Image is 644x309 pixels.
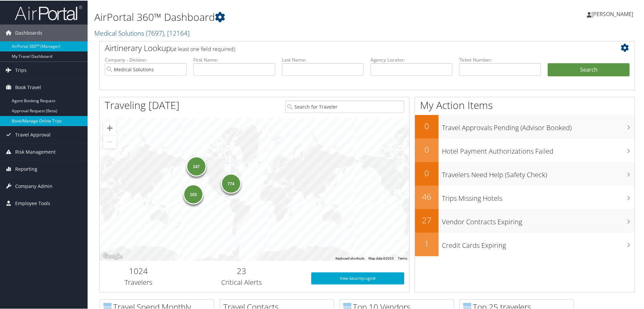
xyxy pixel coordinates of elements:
button: Zoom out [103,134,117,148]
label: Agency Locator: [371,56,452,63]
a: View SecurityLogic® [311,272,404,284]
span: Trips [15,61,27,78]
h1: AirPortal 360™ Dashboard [94,9,458,24]
h2: 0 [415,143,439,155]
span: (at least one field required) [171,45,235,52]
h3: Travel Approvals Pending (Advisor Booked) [442,119,635,132]
h1: My Action Items [415,98,635,112]
h2: Airtinerary Lookup [105,42,585,53]
span: ( 7697 ) [146,28,164,37]
img: airportal-logo.png [15,4,82,20]
button: Zoom in [103,121,117,134]
a: 46Trips Missing Hotels [415,185,635,208]
h2: 23 [182,265,301,276]
label: First Name: [193,56,275,63]
span: Employee Tools [15,194,50,211]
span: Map data ©2025 [368,256,394,260]
span: Travel Approval [15,126,51,143]
h2: 0 [415,167,439,178]
h2: 0 [415,120,439,131]
span: Reporting [15,160,37,177]
div: 774 [221,173,241,193]
a: 1Credit Cards Expiring [415,232,635,256]
button: Keyboard shortcuts [335,256,364,260]
span: Book Travel [15,78,41,95]
img: Google [101,252,124,260]
span: Company Admin [15,177,53,194]
button: Search [548,63,630,76]
h2: 1024 [105,265,172,276]
h3: Travelers [105,277,172,286]
a: [PERSON_NAME] [587,3,640,24]
span: , [ 12164 ] [164,28,190,37]
h3: Trips Missing Hotels [442,190,635,202]
a: 27Vendor Contracts Expiring [415,208,635,232]
h2: 27 [415,214,439,225]
div: 103 [183,183,203,203]
a: 0Travel Approvals Pending (Advisor Booked) [415,114,635,138]
label: Company - Division: [105,56,187,63]
a: Medical Solutions [94,28,190,37]
label: Last Name: [282,56,364,63]
h3: Credit Cards Expiring [442,237,635,249]
a: Open this area in Google Maps (opens a new window) [101,252,124,260]
a: Terms (opens in new tab) [398,256,407,260]
label: Ticket Number: [459,56,541,63]
h3: Critical Alerts [182,277,301,286]
h2: 46 [415,190,439,202]
a: 0Travelers Need Help (Safety Check) [415,161,635,185]
h1: Traveling [DATE] [105,98,180,112]
span: Risk Management [15,143,56,160]
input: Search for Traveler [285,100,404,112]
h3: Travelers Need Help (Safety Check) [442,166,635,179]
span: Dashboards [15,24,42,41]
div: 147 [186,156,206,176]
h2: 1 [415,237,439,249]
span: [PERSON_NAME] [591,10,633,17]
a: 0Hotel Payment Authorizations Failed [415,138,635,161]
h3: Hotel Payment Authorizations Failed [442,143,635,155]
h3: Vendor Contracts Expiring [442,213,635,226]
